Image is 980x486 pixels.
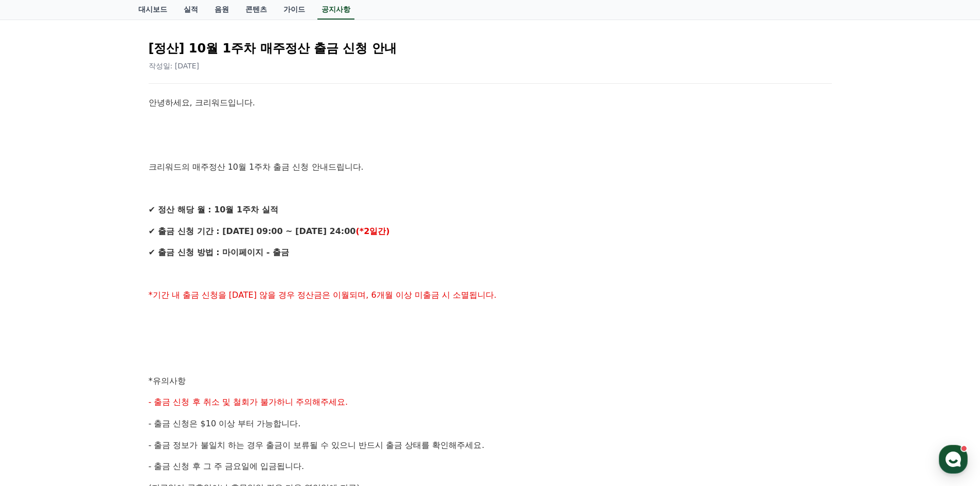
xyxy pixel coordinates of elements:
[149,440,485,450] span: - 출금 정보가 불일치 하는 경우 출금이 보류될 수 있으니 반드시 출금 상태를 확인해주세요.
[149,96,832,110] p: 안녕하세요, 크리워드입니다.
[149,397,348,407] span: - 출금 신청 후 취소 및 철회가 불가하니 주의해주세요.
[149,160,832,174] p: 크리워드의 매주정산 10월 1주차 출금 신청 안내드립니다.
[32,341,39,350] span: 홈
[149,461,304,471] span: - 출금 신청 후 그 주 금요일에 입금됩니다.
[68,326,133,352] a: 대화
[149,205,278,214] strong: ✔ 정산 해당 월 : 10월 1주차 실적
[133,326,198,352] a: 설정
[94,342,106,350] span: 대화
[149,40,832,57] h2: [정산] 10월 1주차 매주정산 출금 신청 안내
[3,326,68,352] a: 홈
[149,376,186,386] span: *유의사항
[149,226,356,236] strong: ✔ 출금 신청 기간 : [DATE] 09:00 ~ [DATE] 24:00
[149,419,301,428] span: - 출금 신청은 $10 이상 부터 가능합니다.
[149,247,289,257] strong: ✔ 출금 신청 방법 : 마이페이지 - 출금
[149,290,497,300] span: *기간 내 출금 신청을 [DATE] 않을 경우 정산금은 이월되며, 6개월 이상 미출금 시 소멸됩니다.
[159,341,171,350] span: 설정
[355,226,389,236] strong: (*2일간)
[149,62,200,70] span: 작성일: [DATE]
